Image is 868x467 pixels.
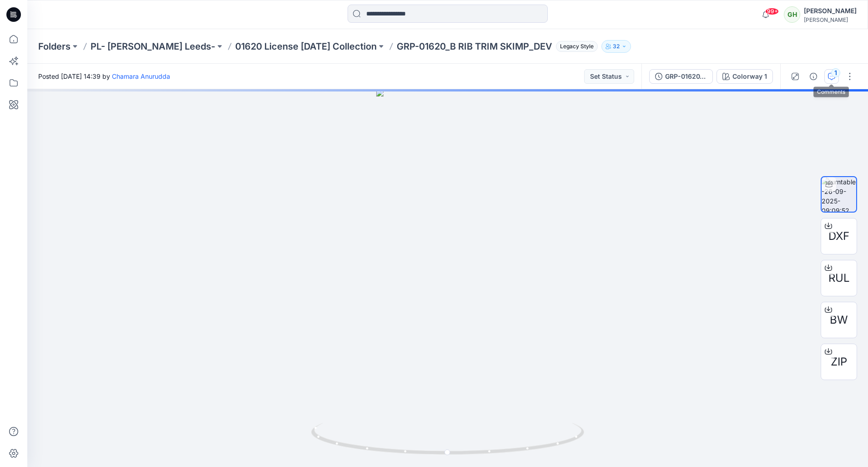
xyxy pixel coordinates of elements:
span: Posted [DATE] 14:39 by [38,71,170,81]
img: turntable-26-09-2025-09:09:52 [822,177,856,212]
button: GRP-01620_B RIB TRIM SKIMP_DEV [649,69,713,84]
button: Legacy Style [552,40,598,53]
div: [PERSON_NAME] [804,16,857,23]
div: GH [784,6,800,23]
a: Chamara Anurudda [112,72,170,80]
span: 99+ [765,8,779,15]
p: 32 [613,41,620,51]
div: Colorway 1 [732,71,767,81]
span: BW [830,312,848,328]
p: GRP-01620_B RIB TRIM SKIMP_DEV [397,40,552,53]
span: Legacy Style [556,41,598,52]
span: RUL [828,270,850,286]
button: 32 [601,40,631,53]
div: [PERSON_NAME] [804,5,857,16]
a: PL- [PERSON_NAME] Leeds- [91,40,215,53]
button: Colorway 1 [717,69,773,84]
button: 1 [824,69,839,84]
span: ZIP [831,354,847,370]
div: GRP-01620_B RIB TRIM SKIMP_DEV [665,71,707,81]
div: 1 [831,68,840,77]
a: 01620 License [DATE] Collection [235,40,377,53]
button: Details [806,69,821,84]
span: DXF [828,228,849,244]
a: Folders [38,40,71,53]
